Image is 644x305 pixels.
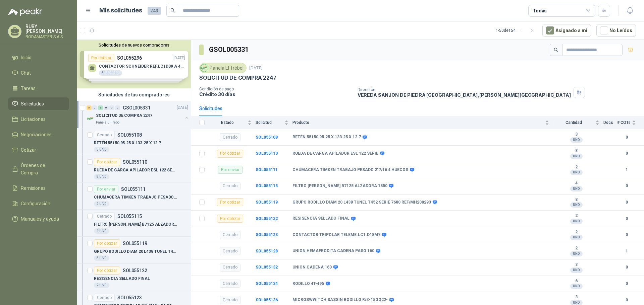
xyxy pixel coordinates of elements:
[292,183,387,189] b: FILTRO [PERSON_NAME] B7125 ALZADORA 1850
[617,150,636,157] b: 0
[199,91,352,97] p: Crédito 30 días
[553,148,599,154] b: 8
[94,248,177,255] p: GRUPO RODILLO DIAM 20 L438 TUNEL T452 SERIE 7680 REF/MH200293
[96,120,120,125] p: Panela El Trébol
[292,135,361,140] b: RETÉN 55150 95.25 X 133.25 X 12.7
[220,231,240,239] div: Cerrado
[617,216,636,222] b: 0
[199,105,222,112] div: Solicitudes
[358,87,571,92] p: Dirección
[109,105,114,110] div: 0
[617,183,636,189] b: 0
[617,116,644,129] th: # COTs
[553,132,599,137] b: 3
[77,237,191,264] a: Por cotizarSOL055119GRUPO RODILLO DIAM 20 L438 TUNEL T452 SERIE 7680 REF/MH2002938 UND
[94,294,115,302] div: Cerrado
[292,265,332,270] b: UNION CADENA 160
[617,264,636,271] b: 0
[256,232,278,237] a: SOL055123
[292,281,324,287] b: RODILLO 4T-495
[94,174,109,179] div: 8 UND
[21,85,36,92] span: Tareas
[292,120,544,125] span: Producto
[570,186,583,192] div: UND
[94,239,120,247] div: Por cotizar
[121,187,146,192] p: SOL055111
[99,6,142,15] h1: Mis solicitudes
[256,298,278,302] b: SOL055136
[80,43,188,48] button: Solicitudes de nuevos compradores
[209,120,246,125] span: Estado
[209,116,256,129] th: Estado
[256,135,278,140] a: SOL055108
[123,268,147,273] p: SOL055122
[256,151,278,156] a: SOL055110
[220,263,240,272] div: Cerrado
[21,69,31,77] span: Chat
[617,120,631,125] span: # COTs
[256,183,278,188] a: SOL055115
[77,128,191,155] a: CerradoSOL055108RETÉN 55150 95.25 X 133.25 X 12.73 UND
[553,197,599,203] b: 8
[8,159,69,179] a: Órdenes de Compra
[542,24,591,37] button: Asignado a mi
[358,92,571,98] p: VEREDA SANJON DE PIEDRA [GEOGRAPHIC_DATA] , [PERSON_NAME][GEOGRAPHIC_DATA]
[553,165,599,170] b: 2
[292,116,553,129] th: Producto
[77,182,191,210] a: Por enviarSOL055111CHUMACERA TIMKEN TRABAJO PESADO 2"7/16 4 HUECOS2 UND
[77,155,191,182] a: Por cotizarSOL055110RUEDA DE CARGA APILADOR ESL 122 SERIE8 UND
[92,105,97,110] div: 0
[201,64,208,72] img: Company Logo
[177,105,188,111] p: [DATE]
[496,25,537,36] div: 1 - 50 de 154
[94,167,177,173] p: RUEDA DE CARGA APILADOR ESL 122 SERIE
[8,8,42,16] img: Logo peakr
[220,182,240,190] div: Cerrado
[8,82,69,95] a: Tareas
[553,295,599,300] b: 3
[217,215,243,223] div: Por cotizar
[148,7,161,15] span: 243
[570,284,583,289] div: UND
[256,200,278,205] b: SOL055119
[199,63,247,73] div: Panela El Trébol
[256,167,278,172] a: SOL055111
[256,216,278,221] b: SOL055122
[220,280,240,288] div: Cerrado
[617,134,636,141] b: 0
[533,7,547,14] div: Todas
[220,296,240,304] div: Cerrado
[8,51,69,64] a: Inicio
[21,116,46,123] span: Licitaciones
[292,232,380,238] b: CONTACTOR TRIPOLAR TELEME.LC1.D18M7
[554,48,558,52] span: search
[94,255,109,261] div: 8 UND
[603,116,617,129] th: Docs
[21,131,52,138] span: Negociaciones
[292,167,408,173] b: CHUMACERA TIMKEN TRABAJO PESADO 2"7/16 4 HUECOS
[617,297,636,303] b: 0
[217,150,243,158] div: Por cotizar
[123,241,147,246] p: SOL055119
[570,268,583,273] div: UND
[617,232,636,238] b: 0
[25,24,69,33] p: RUBY [PERSON_NAME]
[292,248,374,254] b: UNION HEMAFRODITA CADENA PASO 160
[256,265,278,270] b: SOL055132
[553,120,594,125] span: Cantidad
[94,228,109,234] div: 4 UND
[94,276,150,282] p: RESISENCIA SELLADO FINAL
[8,197,69,210] a: Configuración
[25,35,69,39] p: RODAMASTER S.A.S.
[94,201,109,207] div: 2 UND
[21,215,59,223] span: Manuales y ayuda
[570,154,583,159] div: UND
[8,213,69,225] a: Manuales y ayuda
[77,88,191,101] div: Solicitudes de tus compradores
[94,283,109,288] div: 2 UND
[249,65,263,71] p: [DATE]
[220,247,240,255] div: Cerrado
[596,24,636,37] button: No Leídos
